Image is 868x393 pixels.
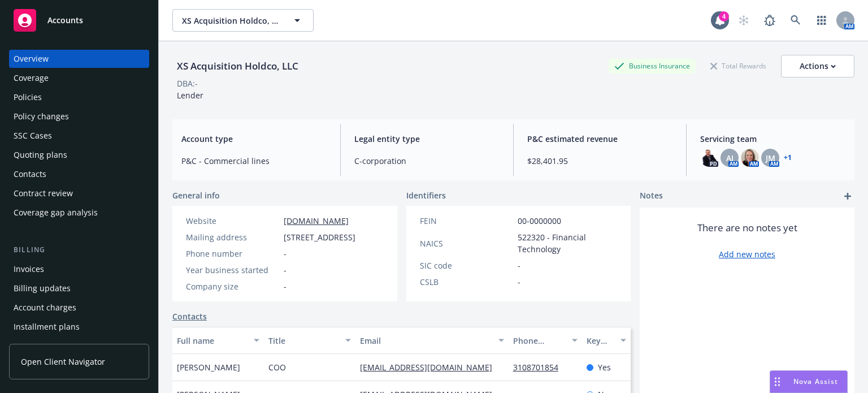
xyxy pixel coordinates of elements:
div: Total Rewards [705,59,772,73]
span: Lender [177,90,203,101]
div: Policies [14,88,42,106]
a: Report a Bug [758,9,781,32]
a: Accounts [9,5,149,36]
div: Company size [186,280,279,292]
button: Key contact [582,327,631,354]
div: CSLB [420,276,513,288]
a: Policy changes [9,107,149,126]
div: SSC Cases [14,127,52,145]
button: Full name [172,327,264,354]
div: Account charges [14,299,76,317]
div: Title [268,335,338,347]
button: Email [355,327,508,354]
div: NAICS [420,237,513,249]
a: [DOMAIN_NAME] [284,215,349,226]
span: - [284,280,287,292]
span: C-corporation [354,155,500,167]
button: Phone number [509,327,582,354]
div: Invoices [14,260,44,278]
a: Coverage gap analysis [9,204,149,222]
div: Drag to move [770,371,784,392]
div: XS Acquisition Holdco, LLC [172,59,303,74]
a: Switch app [810,9,833,32]
div: Contract review [14,184,73,202]
div: Installment plans [14,318,80,336]
span: P&C - Commercial lines [181,155,327,167]
a: 3108701854 [513,362,567,373]
span: Accounts [47,16,83,25]
span: Notes [640,189,663,203]
div: Key contact [587,335,614,347]
span: XS Acquisition Holdco, LLC [182,15,280,27]
span: General info [172,189,220,201]
span: - [518,276,520,288]
span: 00-0000000 [518,215,561,227]
span: JM [766,152,775,164]
button: Nova Assist [770,370,848,393]
div: Business Insurance [609,59,696,73]
div: Phone number [513,335,565,347]
a: Add new notes [719,248,775,260]
a: Installment plans [9,318,149,336]
a: Quoting plans [9,146,149,164]
span: $28,401.95 [527,155,672,167]
a: Account charges [9,299,149,317]
button: Title [264,327,355,354]
div: Phone number [186,248,279,260]
a: Overview [9,50,149,68]
div: Coverage [14,69,49,87]
span: Nova Assist [793,377,838,386]
a: Search [784,9,807,32]
span: [PERSON_NAME] [177,361,240,373]
div: Contacts [14,165,46,183]
a: Billing updates [9,279,149,297]
a: SSC Cases [9,127,149,145]
img: photo [741,149,759,167]
div: Coverage gap analysis [14,204,98,222]
div: Policy changes [14,107,69,126]
div: Email [360,335,491,347]
div: Overview [14,50,49,68]
span: Account type [181,133,327,145]
span: 522320 - Financial Technology [518,231,618,255]
div: Full name [177,335,247,347]
div: DBA: - [177,77,198,89]
a: Policies [9,88,149,106]
div: Website [186,215,279,227]
a: Contract review [9,184,149,202]
span: Yes [598,361,611,373]
span: Identifiers [406,189,446,201]
div: Quoting plans [14,146,67,164]
span: - [284,264,287,276]
span: - [284,248,287,260]
span: Legal entity type [354,133,500,145]
a: Invoices [9,260,149,278]
div: SIC code [420,260,513,271]
span: Servicing team [700,133,845,145]
span: COO [268,361,286,373]
a: [EMAIL_ADDRESS][DOMAIN_NAME] [360,362,501,373]
button: Actions [781,55,854,77]
span: There are no notes yet [697,221,797,235]
span: P&C estimated revenue [527,133,672,145]
span: - [518,260,520,271]
a: Contacts [9,165,149,183]
div: Billing [9,244,149,256]
a: Contacts [172,310,207,322]
a: add [841,189,854,203]
div: Billing updates [14,279,71,297]
div: 4 [719,11,729,21]
a: +1 [784,154,792,161]
a: Start snowing [732,9,755,32]
button: XS Acquisition Holdco, LLC [172,9,314,32]
div: Year business started [186,264,279,276]
div: FEIN [420,215,513,227]
div: Actions [800,55,836,77]
span: AJ [726,152,734,164]
span: Open Client Navigator [21,356,105,368]
div: Mailing address [186,231,279,243]
a: Coverage [9,69,149,87]
img: photo [700,149,718,167]
span: [STREET_ADDRESS] [284,231,355,243]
